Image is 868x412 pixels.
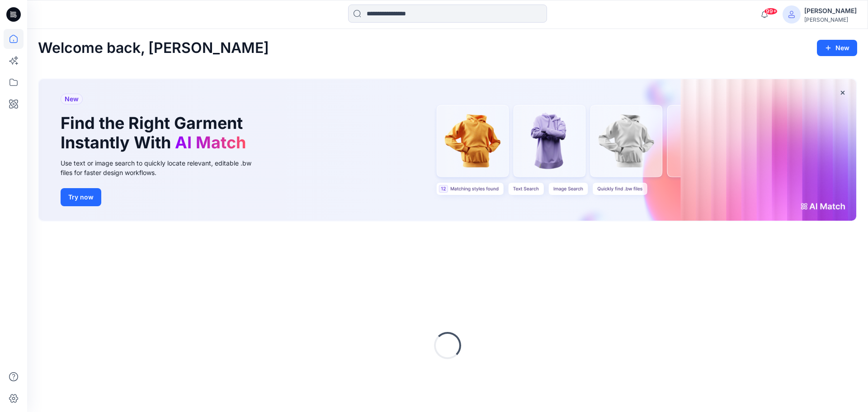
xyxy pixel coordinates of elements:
[61,158,264,177] div: Use text or image search to quickly locate relevant, editable .bw files for faster design workflows.
[804,16,857,23] div: [PERSON_NAME]
[788,11,795,18] svg: avatar
[175,133,246,152] span: AI Match
[817,40,857,56] button: New
[61,114,250,152] h1: Find the Right Garment Instantly With
[65,94,79,104] span: New
[804,5,857,16] div: [PERSON_NAME]
[38,40,269,57] h2: Welcome back, [PERSON_NAME]
[61,188,101,206] button: Try now
[764,8,778,15] span: 99+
